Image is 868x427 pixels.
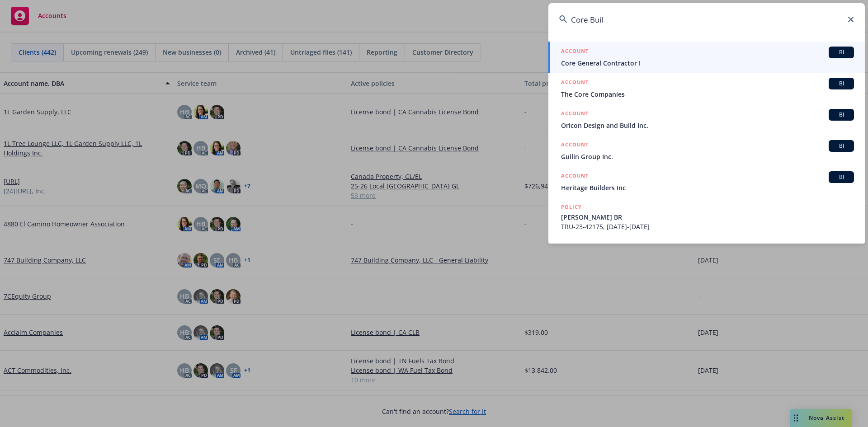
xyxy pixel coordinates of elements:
[548,73,865,104] a: ACCOUNTBIThe Core Companies
[548,3,865,36] input: Search...
[561,78,589,89] h5: ACCOUNT
[561,171,589,182] h5: ACCOUNT
[548,197,865,236] a: POLICY[PERSON_NAME] BRTRU-23-42175, [DATE]-[DATE]
[548,42,865,73] a: ACCOUNTBICore General Contractor I
[548,104,865,135] a: ACCOUNTBIOricon Design and Build Inc.
[832,80,850,88] span: BI
[561,183,854,192] span: Heritage Builders Inc
[832,111,850,119] span: BI
[561,47,589,57] h5: ACCOUNT
[561,109,589,120] h5: ACCOUNT
[561,58,854,68] span: Core General Contractor I
[561,212,854,222] span: [PERSON_NAME] BR
[561,89,854,99] span: The Core Companies
[832,48,850,56] span: BI
[561,152,854,161] span: Guilin Group Inc.
[561,202,582,211] h5: POLICY
[832,173,850,181] span: BI
[832,142,850,150] span: BI
[548,135,865,166] a: ACCOUNTBIGuilin Group Inc.
[561,140,589,151] h5: ACCOUNT
[561,222,854,231] span: TRU-23-42175, [DATE]-[DATE]
[561,121,854,130] span: Oricon Design and Build Inc.
[548,166,865,197] a: ACCOUNTBIHeritage Builders Inc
